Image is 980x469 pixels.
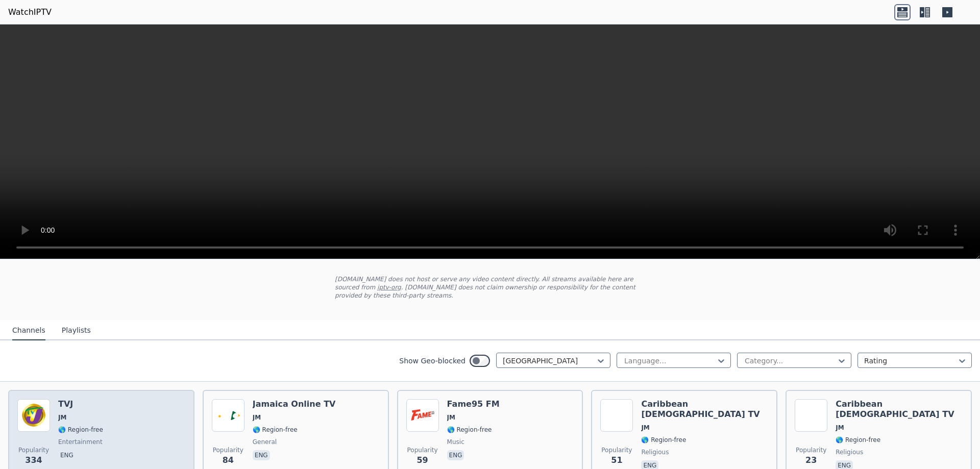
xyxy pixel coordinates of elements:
span: religious [836,448,863,456]
img: Fame95 FM [406,399,439,432]
a: WatchIPTV [8,6,52,18]
h6: TVJ [58,399,103,409]
span: JM [253,413,261,422]
span: 334 [25,454,42,466]
span: entertainment [58,438,103,446]
label: Show Geo-blocked [399,356,465,366]
h6: Caribbean [DEMOGRAPHIC_DATA] TV [836,399,963,419]
span: Popularity [601,446,632,454]
h6: Jamaica Online TV [253,399,336,409]
span: Popularity [213,446,243,454]
h6: Caribbean [DEMOGRAPHIC_DATA] TV [641,399,768,419]
span: Popularity [796,446,826,454]
span: 84 [223,454,234,466]
span: Popularity [18,446,49,454]
img: Caribbean Gospel TV [600,399,633,432]
span: 23 [805,454,817,466]
img: Caribbean Gospel TV [795,399,827,432]
p: [DOMAIN_NAME] does not host or serve any video content directly. All streams available here are s... [335,275,645,300]
p: eng [447,450,464,460]
span: JM [447,413,455,422]
span: JM [836,424,844,432]
span: Popularity [407,446,438,454]
a: iptv-org [377,284,401,291]
img: TVJ [17,399,50,432]
span: 51 [611,454,622,466]
button: Playlists [62,321,91,340]
span: general [253,438,277,446]
span: 🌎 Region-free [641,436,686,444]
span: 🌎 Region-free [58,426,103,434]
img: Jamaica Online TV [212,399,244,432]
span: JM [58,413,66,422]
button: Channels [12,321,45,340]
span: 🌎 Region-free [447,426,492,434]
p: eng [253,450,270,460]
h6: Fame95 FM [447,399,500,409]
span: religious [641,448,669,456]
span: 🌎 Region-free [836,436,880,444]
span: 59 [416,454,428,466]
span: music [447,438,464,446]
span: JM [641,424,649,432]
p: eng [58,450,76,460]
span: 🌎 Region-free [253,426,298,434]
